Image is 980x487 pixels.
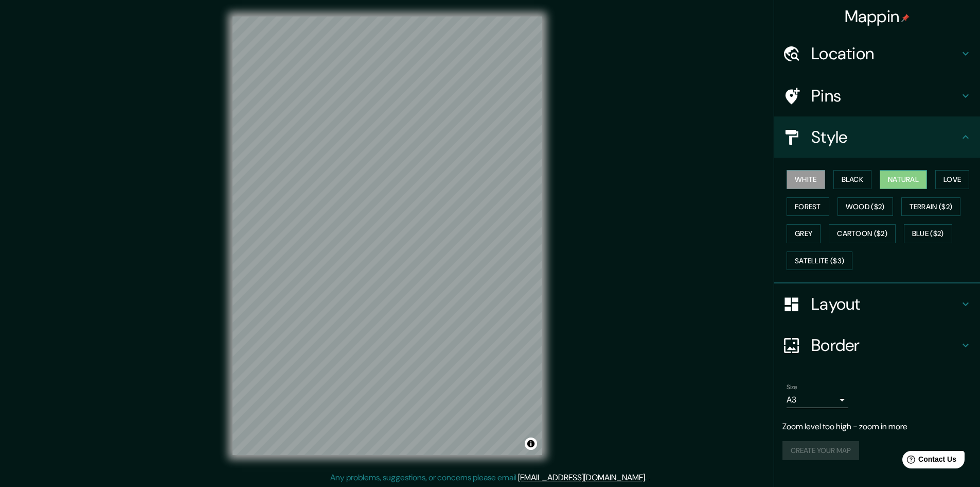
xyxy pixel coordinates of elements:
[787,251,852,271] button: Satellite ($3)
[811,127,959,147] h4: Style
[782,421,972,433] p: Zoom level too high - zoom in more
[833,170,872,189] button: Black
[525,438,537,450] button: Toggle attribution
[838,197,893,216] button: Wood ($2)
[811,86,959,106] h4: Pins
[845,6,910,27] h4: Mappin
[774,116,980,158] div: Style
[811,43,959,64] h4: Location
[647,472,648,484] div: .
[787,383,797,392] label: Size
[811,294,959,314] h4: Layout
[330,472,647,484] p: Any problems, suggestions, or concerns please email .
[829,224,896,243] button: Cartoon ($2)
[787,224,821,243] button: Grey
[888,447,969,476] iframe: Help widget launcher
[901,197,961,216] button: Terrain ($2)
[648,472,650,484] div: .
[880,170,927,189] button: Natural
[787,392,848,408] div: A3
[774,75,980,116] div: Pins
[935,170,969,189] button: Love
[904,224,952,243] button: Blue ($2)
[774,283,980,325] div: Layout
[774,325,980,366] div: Border
[774,33,980,74] div: Location
[787,197,829,216] button: Forest
[518,472,645,483] a: [EMAIL_ADDRESS][DOMAIN_NAME]
[787,170,825,189] button: White
[901,14,910,22] img: pin-icon.png
[233,16,542,455] canvas: Map
[811,335,959,356] h4: Border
